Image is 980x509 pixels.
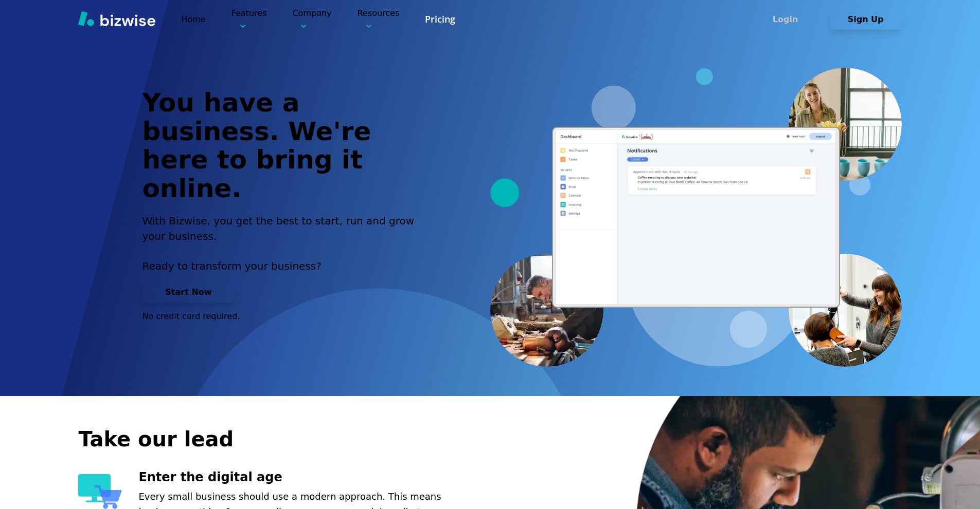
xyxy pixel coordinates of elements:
[78,11,155,26] img: Bizwise Logo
[142,213,426,244] h2: With Bizwise, you get the best to start, run and grow your business.
[78,425,850,453] h2: Take our lead
[138,469,464,486] h3: Enter the digital age
[231,7,267,31] p: Features
[142,258,426,274] p: Ready to transform your business?
[358,7,400,31] p: Resources
[181,14,205,24] a: Home
[142,89,426,203] h1: You have a business. We're here to bring it online.
[830,14,902,24] a: Sign Up
[292,7,331,31] p: Company
[142,311,426,322] p: No credit card required.
[425,13,455,26] a: Pricing
[78,474,122,509] img: Enter the digital age Icon
[142,282,235,303] button: Start Now
[830,9,902,30] button: Sign Up
[142,287,235,297] a: Start Now
[750,9,822,30] button: Login
[750,14,830,24] a: Login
